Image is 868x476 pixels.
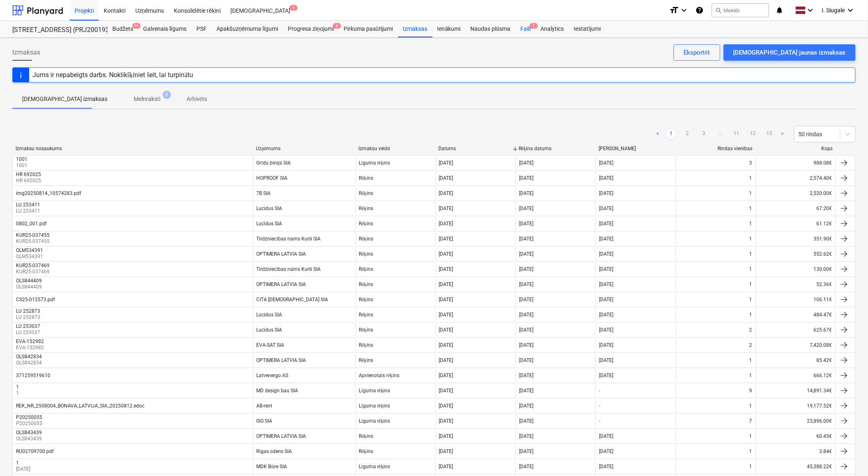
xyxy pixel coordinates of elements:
[515,21,535,37] div: Faili
[439,388,453,394] div: [DATE]
[846,5,856,15] i: keyboard_arrow_down
[750,388,752,394] div: 9
[16,314,42,321] p: LU 252873
[599,418,600,424] div: -
[519,433,533,439] div: [DATE]
[750,175,752,181] div: 1
[257,160,291,166] div: Grīdu birojs SIA
[599,297,613,302] div: [DATE]
[16,156,27,162] div: 1001
[715,129,725,139] a: ...
[359,236,373,242] div: Rēķins
[599,342,613,348] div: [DATE]
[359,221,373,227] div: Rēķins
[257,433,306,439] div: OPTIMERA LATVIA SIA
[359,266,373,272] div: Rēķins
[750,206,752,211] div: 1
[750,160,752,166] div: 3
[212,21,283,37] div: Apakšuzņēmuma līgumi
[289,5,298,11] span: 1
[16,278,42,284] div: OLS844409
[599,433,613,439] div: [DATE]
[257,281,306,287] div: OPTIMERA LATVIA SIA
[756,354,836,367] div: 85.42€
[756,323,836,336] div: 625.67€
[599,464,613,469] div: [DATE]
[599,266,613,272] div: [DATE]
[339,21,398,37] div: Pirkuma pasūtījumi
[530,23,538,29] span: 1
[599,146,672,151] div: [PERSON_NAME]
[750,266,752,272] div: 1
[715,7,722,14] span: search
[16,329,42,336] p: LU 253037
[16,384,19,390] div: 1
[439,418,453,424] div: [DATE]
[439,221,453,227] div: [DATE]
[163,91,171,99] span: 2
[674,44,720,61] button: Eksportēt
[257,190,271,196] div: 7B SIA
[359,449,373,455] div: Rēķins
[16,466,30,473] p: [DATE]
[16,344,46,351] p: EVA-152982
[439,206,453,211] div: [DATE]
[750,464,752,469] div: 1
[439,175,453,181] div: [DATE]
[750,403,752,409] div: 1
[16,297,55,302] div: CS25-012573.pdf
[535,21,569,37] div: Analytics
[466,21,516,37] a: Naudas plūsma
[16,339,44,344] div: EVA-152982
[16,460,29,466] div: 1
[359,464,390,470] div: Līguma rēķins
[599,190,613,196] div: [DATE]
[515,21,535,37] a: Faili1
[756,414,836,428] div: 23,896.00€
[734,47,846,58] div: [DEMOGRAPHIC_DATA] jaunas izmaksas
[519,221,533,227] div: [DATE]
[653,129,663,139] a: Previous page
[257,221,282,227] div: Lucidus SIA
[806,5,816,15] i: keyboard_arrow_down
[519,403,533,409] div: [DATE]
[257,236,321,242] div: Tirdzniecības nams Kurši SIA
[257,312,282,318] div: Lucidus SIA
[16,390,21,397] p: 1
[519,266,533,272] div: [DATE]
[756,430,836,443] div: 60.45€
[756,187,836,200] div: 2,520.00€
[283,21,339,37] div: Progresa ziņojumi
[132,23,141,29] span: 9+
[16,263,50,268] div: KUR25-037469
[107,21,138,37] div: Budžets
[257,403,273,409] div: AB-rent
[750,236,752,242] div: 1
[599,312,613,318] div: [DATE]
[750,327,752,333] div: 2
[187,95,207,103] p: Arhivēts
[599,403,600,409] div: -
[519,312,533,318] div: [DATE]
[257,206,282,211] div: Lucidus SIA
[16,190,81,196] div: img20250814_10574283.pdf
[599,236,613,242] div: [DATE]
[439,373,453,378] div: [DATE]
[756,156,836,169] div: 988.08€
[695,5,704,15] i: Zināšanu pamats
[669,5,679,15] i: format_size
[16,172,41,177] div: HR 692025
[519,206,533,211] div: [DATE]
[683,129,693,139] a: Page 2
[16,221,47,227] div: 0802_001.pdf
[699,129,709,139] a: Page 3
[599,388,600,394] div: -
[107,21,138,37] a: Budžets9+
[519,281,533,287] div: [DATE]
[519,190,533,196] div: [DATE]
[599,206,613,211] div: [DATE]
[138,21,191,37] a: Galvenais līgums
[759,146,833,152] div: Kopā
[359,190,373,197] div: Rēķins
